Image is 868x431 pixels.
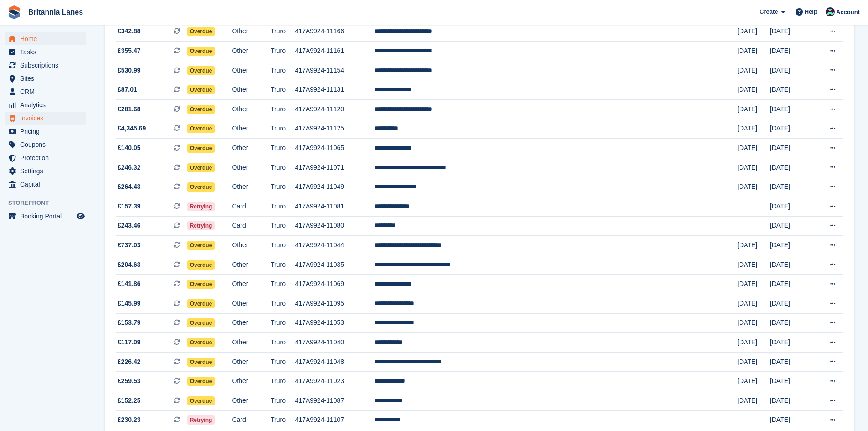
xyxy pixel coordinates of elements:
[295,42,375,61] td: 417A9924-11161
[737,80,770,100] td: [DATE]
[232,119,271,139] td: Other
[232,352,271,372] td: Other
[25,5,87,20] a: Britannia Lanes
[770,61,812,80] td: [DATE]
[295,372,375,391] td: 417A9924-11023
[295,255,375,275] td: 417A9924-11035
[118,376,141,386] span: £259.53
[836,8,860,17] span: Account
[295,275,375,294] td: 417A9924-11069
[187,124,215,133] span: Overdue
[5,125,86,138] a: menu
[737,294,770,313] td: [DATE]
[737,313,770,333] td: [DATE]
[20,46,75,58] span: Tasks
[5,85,86,98] a: menu
[295,22,375,42] td: 417A9924-11166
[118,240,141,250] span: £737.03
[232,372,271,391] td: Other
[295,391,375,410] td: 417A9924-11087
[271,177,295,197] td: Truro
[118,182,141,192] span: £264.43
[770,236,812,255] td: [DATE]
[187,27,215,36] span: Overdue
[271,42,295,61] td: Truro
[737,61,770,80] td: [DATE]
[737,236,770,255] td: [DATE]
[187,47,215,56] span: Overdue
[118,338,141,347] span: £117.09
[232,197,271,217] td: Card
[770,391,812,410] td: [DATE]
[770,294,812,313] td: [DATE]
[187,318,215,327] span: Overdue
[271,61,295,80] td: Truro
[232,275,271,294] td: Other
[271,372,295,391] td: Truro
[5,99,86,111] a: menu
[737,275,770,294] td: [DATE]
[20,85,75,98] span: CRM
[770,275,812,294] td: [DATE]
[118,163,141,172] span: £246.32
[187,280,215,289] span: Overdue
[232,42,271,61] td: Other
[20,32,75,45] span: Home
[271,352,295,372] td: Truro
[295,294,375,313] td: 417A9924-11095
[5,59,86,72] a: menu
[295,352,375,372] td: 417A9924-11048
[20,112,75,125] span: Invoices
[187,241,215,250] span: Overdue
[770,22,812,42] td: [DATE]
[271,216,295,236] td: Truro
[232,61,271,80] td: Other
[232,177,271,197] td: Other
[737,372,770,391] td: [DATE]
[20,210,75,223] span: Booking Portal
[737,158,770,177] td: [DATE]
[118,415,141,425] span: £230.23
[118,46,141,56] span: £355.47
[118,299,141,308] span: £145.99
[295,313,375,333] td: 417A9924-11053
[770,216,812,236] td: [DATE]
[187,85,215,94] span: Overdue
[20,59,75,72] span: Subscriptions
[20,138,75,151] span: Coupons
[295,61,375,80] td: 417A9924-11154
[232,313,271,333] td: Other
[295,177,375,197] td: 417A9924-11049
[295,139,375,158] td: 417A9924-11065
[5,112,86,125] a: menu
[232,100,271,119] td: Other
[271,410,295,430] td: Truro
[5,210,86,223] a: menu
[770,158,812,177] td: [DATE]
[271,391,295,410] td: Truro
[187,221,215,230] span: Retrying
[271,275,295,294] td: Truro
[271,139,295,158] td: Truro
[232,22,271,42] td: Other
[737,119,770,139] td: [DATE]
[5,165,86,177] a: menu
[118,357,141,367] span: £226.42
[187,105,215,114] span: Overdue
[20,72,75,85] span: Sites
[118,279,141,289] span: £141.86
[295,197,375,217] td: 417A9924-11081
[232,80,271,100] td: Other
[118,396,141,405] span: £152.25
[20,178,75,191] span: Capital
[187,415,215,425] span: Retrying
[232,294,271,313] td: Other
[118,202,141,211] span: £157.39
[737,255,770,275] td: [DATE]
[271,313,295,333] td: Truro
[770,313,812,333] td: [DATE]
[5,151,86,164] a: menu
[770,352,812,372] td: [DATE]
[118,26,141,36] span: £342.88
[295,100,375,119] td: 417A9924-11120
